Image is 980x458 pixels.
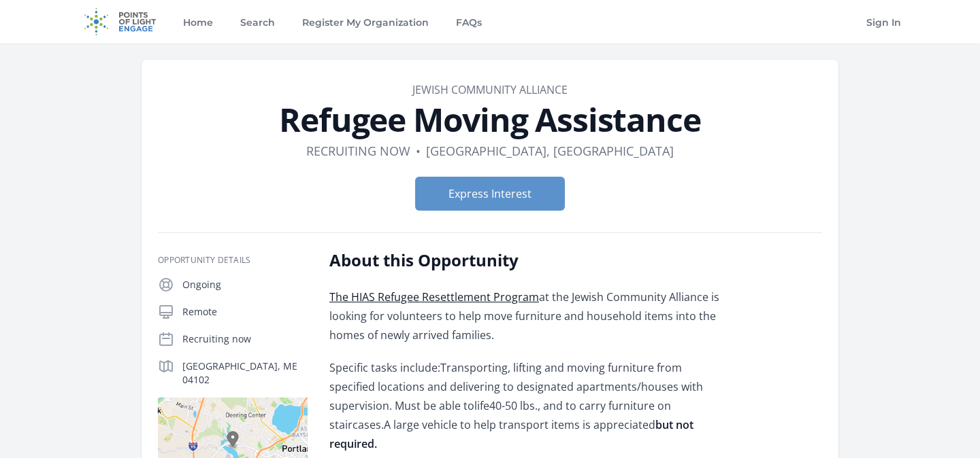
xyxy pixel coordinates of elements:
[182,359,308,387] p: [GEOGRAPHIC_DATA], ME 04102
[412,82,568,97] a: Jewish Community Alliance
[182,305,308,319] p: Remote
[426,141,674,160] dd: [GEOGRAPHIC_DATA], [GEOGRAPHIC_DATA]
[513,360,542,375] span: lifting
[329,358,728,453] p: Specific tasks include:
[306,141,410,160] dd: Recruiting now
[567,360,605,375] span: moving
[329,417,693,451] span: A large vehicle to help transport items is appreciated
[329,249,728,271] h2: About this Opportunity
[158,103,822,136] h1: Refugee Moving Assistance
[329,398,671,432] span: 40-50 lbs., and to carry furniture on staircases.
[329,379,703,413] span: and delivering to designated apartments/houses with supervision. Must be able to
[416,141,421,160] div: •
[158,255,308,266] h3: Opportunity Details
[415,177,565,211] button: Express Interest
[440,360,510,375] span: Transporting,
[182,278,308,292] p: Ongoing
[544,360,564,375] span: and
[329,289,539,304] a: The HIAS Refugee Resettlement Program
[474,398,489,413] span: life
[329,287,728,345] p: at the Jewish Community Alliance is looking for volunteers to help move furniture and household i...
[182,332,308,346] p: Recruiting now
